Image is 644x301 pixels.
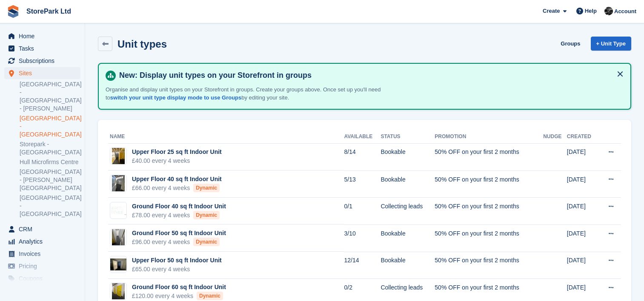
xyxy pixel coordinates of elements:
[193,184,220,192] div: Dynamic
[344,198,381,225] td: 0/1
[344,143,381,170] td: 8/14
[112,148,125,165] img: IMG_6388.jpeg
[20,194,80,218] a: [GEOGRAPHIC_DATA] - [GEOGRAPHIC_DATA]
[193,211,220,219] div: Dynamic
[132,229,226,238] div: Ground Floor 50 sq ft Indoor Unit
[19,236,70,247] span: Analytics
[435,198,543,225] td: 50% OFF on your first 2 months
[381,224,435,252] td: Bookable
[435,224,543,252] td: 50% OFF on your first 2 months
[132,156,222,165] div: £40.00 every 4 weeks
[197,292,223,300] div: Dynamic
[381,252,435,279] td: Bookable
[132,256,222,265] div: Upper Floor 50 sq ft Indoor Unit
[19,260,70,272] span: Pricing
[567,252,598,279] td: [DATE]
[20,140,80,156] a: Storepark - [GEOGRAPHIC_DATA]
[4,248,80,260] a: menu
[112,283,125,300] img: IMG_5076.jpeg
[381,170,435,198] td: Bookable
[344,170,381,198] td: 5/13
[20,158,80,166] a: Hull Microfirms Centre
[193,238,220,246] div: Dynamic
[567,198,598,225] td: [DATE]
[132,211,226,220] div: £78.00 every 4 weeks
[435,143,543,170] td: 50% OFF on your first 2 months
[4,43,80,54] a: menu
[132,238,226,247] div: £96.00 every 4 weeks
[435,252,543,279] td: 50% OFF on your first 2 months
[20,114,80,139] a: [GEOGRAPHIC_DATA] - [GEOGRAPHIC_DATA]
[132,175,222,184] div: Upper Floor 40 sq ft Indoor Unit
[19,223,70,235] span: CRM
[4,223,80,235] a: menu
[7,5,20,18] img: stora-icon-8386f47178a22dfd0bd8f6a31ec36ba5ce8667c1dd55bd0f319d3a0aa187defe.svg
[591,37,631,51] a: + Unit Type
[435,130,543,144] th: Promotion
[557,37,584,51] a: Groups
[604,7,613,15] img: Ryan Mulcahy
[567,224,598,252] td: [DATE]
[543,7,560,15] span: Create
[567,170,598,198] td: [DATE]
[381,130,435,144] th: Status
[112,229,125,246] img: IMG_3204.jpeg
[132,148,222,156] div: Upper Floor 25 sq ft Indoor Unit
[344,224,381,252] td: 3/10
[117,38,167,50] h2: Unit types
[132,283,226,292] div: Ground Floor 60 sq ft Indoor Unit
[344,130,381,144] th: Available
[19,30,70,42] span: Home
[585,7,597,15] span: Help
[132,202,226,211] div: Ground Floor 40 sq ft Indoor Unit
[381,198,435,225] td: Collecting leads
[19,248,70,260] span: Invoices
[116,71,624,80] h4: New: Display unit types on your Storefront in groups
[19,273,70,284] span: Coupons
[19,67,70,79] span: Sites
[543,130,567,144] th: Nudge
[110,94,241,101] a: switch your unit type display mode to use Groups
[19,55,70,67] span: Subscriptions
[106,85,404,102] p: Organise and display unit types on your Storefront in groups. Create your groups above. Once set ...
[4,236,80,247] a: menu
[4,67,80,79] a: menu
[19,43,70,54] span: Tasks
[381,143,435,170] td: Bookable
[435,170,543,198] td: 50% OFF on your first 2 months
[4,260,80,272] a: menu
[132,292,226,301] div: £120.00 every 4 weeks
[132,265,222,274] div: £65.00 every 4 weeks
[108,130,344,144] th: Name
[110,258,126,271] img: image.jpg
[20,168,80,192] a: [GEOGRAPHIC_DATA] - [PERSON_NAME][GEOGRAPHIC_DATA]
[20,80,80,113] a: [GEOGRAPHIC_DATA] - [GEOGRAPHIC_DATA] - [PERSON_NAME]
[23,4,74,18] a: StorePark Ltd
[567,130,598,144] th: Created
[4,55,80,67] a: menu
[614,7,636,16] span: Account
[567,143,598,170] td: [DATE]
[4,273,80,284] a: menu
[132,184,222,193] div: £66.00 every 4 weeks
[344,252,381,279] td: 12/14
[110,205,126,216] img: IMG_5048.jpeg
[4,30,80,42] a: menu
[112,175,125,192] img: IMG_7277.jpeg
